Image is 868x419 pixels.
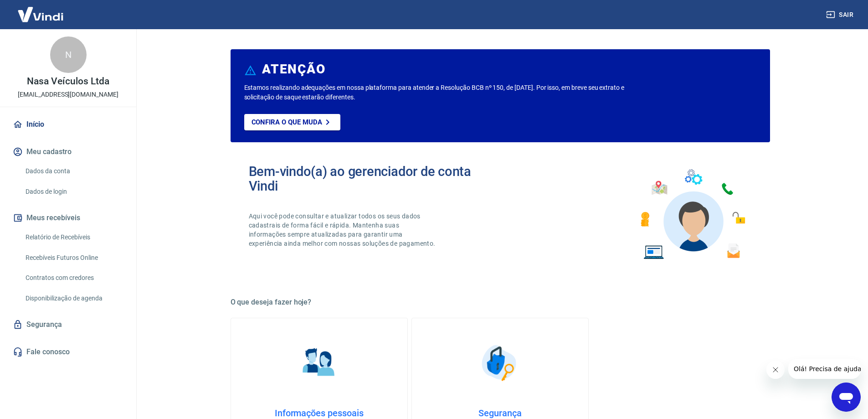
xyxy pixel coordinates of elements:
[11,142,125,162] button: Meu cadastro
[249,164,500,193] h2: Bem-vindo(a) ao gerenciador de conta Vindi
[22,182,125,201] a: Dados de login
[11,114,125,134] a: Início
[262,65,325,74] h6: ATENÇÃO
[246,408,393,419] h4: Informações pessoais
[244,114,340,130] a: Confira o que muda
[5,6,77,14] span: Olá! Precisa de ajuda?
[11,342,125,362] a: Fale conosco
[11,315,125,335] a: Segurança
[632,164,752,265] img: Imagem de um avatar masculino com diversos icones exemplificando as funcionalidades do gerenciado...
[788,359,861,379] iframe: Mensagem da empresa
[766,361,785,379] iframe: Fechar mensagem
[824,6,857,23] button: Sair
[426,408,574,419] h4: Segurança
[11,208,125,228] button: Meus recebíveis
[252,118,322,126] p: Confira o que muda
[22,228,125,247] a: Relatório de Recebíveis
[18,90,118,99] p: [EMAIL_ADDRESS][DOMAIN_NAME]
[11,0,70,28] img: Vindi
[296,340,342,386] img: Informações pessoais
[50,36,87,73] div: N
[22,162,125,181] a: Dados da conta
[832,383,861,412] iframe: Botão para abrir a janela de mensagens
[244,83,654,102] p: Estamos realizando adequações em nossa plataforma para atender a Resolução BCB nº 150, de [DATE]....
[22,289,125,308] a: Disponibilização de agenda
[477,340,523,386] img: Segurança
[22,248,125,267] a: Recebíveis Futuros Online
[22,269,125,287] a: Contratos com credores
[27,77,109,86] p: Nasa Veículos Ltda
[249,212,437,248] p: Aqui você pode consultar e atualizar todos os seus dados cadastrais de forma fácil e rápida. Mant...
[231,298,770,307] h5: O que deseja fazer hoje?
